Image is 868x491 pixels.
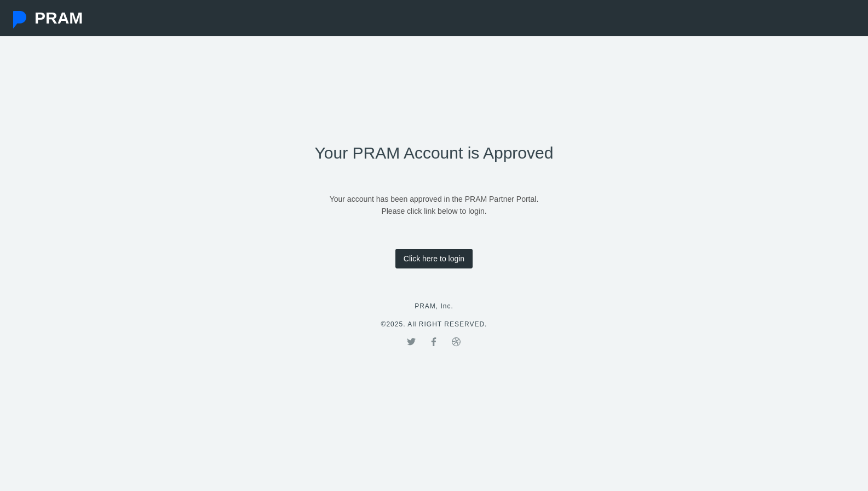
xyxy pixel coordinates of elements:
p: PRAM, Inc. [315,301,554,312]
p: © 2025. All RIGHT RESERVED. [315,319,554,330]
a: Click here to login [395,249,473,268]
p: Your account has been approved in the PRAM Partner Portal. [315,193,554,205]
span: PRAM [35,9,83,27]
img: Pram Partner [11,11,28,28]
h2: Your PRAM Account is Approved [315,143,554,163]
p: Please click link below to login. [315,205,554,217]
